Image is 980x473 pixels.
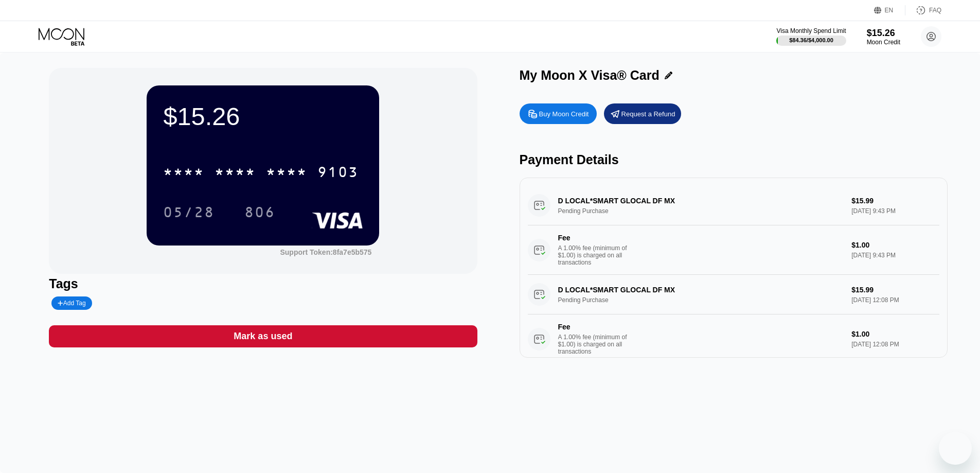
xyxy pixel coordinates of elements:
div: Tags [49,276,477,291]
div: FeeA 1.00% fee (minimum of $1.00) is charged on all transactions$1.00[DATE] 9:43 PM [528,225,939,275]
div: Moon Credit [867,39,900,46]
div: My Moon X Visa® Card [520,68,660,83]
div: $1.00 [851,241,939,249]
div: $15.26 [867,28,900,39]
div: [DATE] 12:08 PM [851,341,939,348]
div: Visa Monthly Spend Limit [776,27,846,34]
div: Mark as used [234,330,292,342]
div: Visa Monthly Spend Limit$84.36/$4,000.00 [776,27,846,46]
iframe: Button to launch messaging window [939,432,972,465]
div: 9103 [317,165,359,182]
div: FeeA 1.00% fee (minimum of $1.00) is charged on all transactions$1.00[DATE] 12:08 PM [528,314,939,364]
div: Support Token: 8fa7e5b575 [280,248,371,256]
div: Request a Refund [604,103,681,124]
div: $15.26Moon Credit [867,28,900,46]
div: Support Token:8fa7e5b575 [280,248,371,256]
div: Buy Moon Credit [520,103,597,124]
div: EN [874,5,905,15]
div: Request a Refund [621,110,675,118]
div: $1.00 [851,330,939,338]
div: 806 [237,199,283,225]
div: FAQ [905,5,941,15]
div: Payment Details [520,152,948,167]
div: [DATE] 9:43 PM [851,252,939,259]
div: $15.26 [163,102,363,131]
div: A 1.00% fee (minimum of $1.00) is charged on all transactions [558,244,635,266]
div: FAQ [929,7,941,14]
div: Fee [558,234,630,242]
div: Add Tag [51,296,92,310]
div: A 1.00% fee (minimum of $1.00) is charged on all transactions [558,334,635,355]
div: Fee [558,323,630,331]
div: 05/28 [163,205,215,222]
div: 05/28 [155,199,222,225]
div: Buy Moon Credit [539,110,589,118]
div: Mark as used [49,325,477,347]
div: 806 [244,205,275,222]
div: Add Tag [58,300,85,307]
div: EN [885,7,894,14]
div: $84.36 / $4,000.00 [789,37,833,43]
